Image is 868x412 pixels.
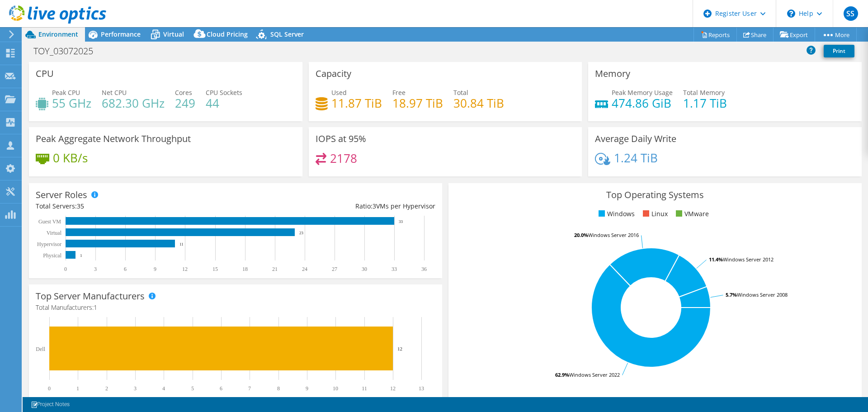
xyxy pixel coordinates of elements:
[330,153,357,163] h4: 2178
[36,303,435,313] h4: Total Manufacturers:
[773,28,815,42] a: Export
[316,69,351,79] h3: Capacity
[453,98,504,108] h4: 30.84 TiB
[362,266,367,272] text: 30
[163,30,184,38] span: Virtual
[206,98,242,108] h4: 44
[179,242,184,246] text: 11
[37,241,61,247] text: Hypervisor
[154,266,156,272] text: 9
[36,190,87,200] h3: Server Roles
[421,266,427,272] text: 36
[124,266,127,272] text: 6
[824,45,854,57] a: Print
[736,28,774,42] a: Share
[595,69,630,79] h3: Memory
[569,371,620,378] tspan: Windows Server 2022
[392,98,443,108] h4: 18.97 TiB
[80,253,82,258] text: 1
[397,346,402,351] text: 12
[596,209,635,219] li: Windows
[102,98,165,108] h4: 682.30 GHz
[641,209,668,219] li: Linux
[306,385,308,392] text: 9
[588,232,639,238] tspan: Windows Server 2016
[76,385,79,392] text: 1
[47,230,62,236] text: Virtual
[191,385,194,392] text: 5
[555,371,569,378] tspan: 62.9%
[737,291,788,298] tspan: Windows Server 2008
[64,266,67,272] text: 0
[94,266,97,272] text: 3
[390,385,396,392] text: 12
[612,98,673,108] h4: 474.86 GiB
[614,153,658,163] h4: 1.24 TiB
[709,256,723,263] tspan: 11.4%
[362,385,367,392] text: 11
[101,30,141,38] span: Performance
[38,30,78,38] span: Environment
[399,219,403,224] text: 33
[38,218,61,225] text: Guest VM
[52,88,80,97] span: Peak CPU
[162,385,165,392] text: 4
[212,266,218,272] text: 15
[29,46,107,56] h1: TOY_03072025
[683,98,727,108] h4: 1.17 TiB
[595,134,676,144] h3: Average Daily Write
[43,252,61,259] text: Physical
[24,399,76,410] a: Project Notes
[105,385,108,392] text: 2
[453,88,468,97] span: Total
[36,69,54,79] h3: CPU
[134,385,137,392] text: 3
[392,88,406,97] span: Free
[175,88,192,97] span: Cores
[373,202,376,210] span: 3
[844,6,858,21] span: SS
[392,266,397,272] text: 33
[419,385,424,392] text: 13
[270,30,304,38] span: SQL Server
[248,385,251,392] text: 7
[815,28,857,42] a: More
[206,88,242,97] span: CPU Sockets
[331,98,382,108] h4: 11.87 TiB
[242,266,248,272] text: 18
[726,291,737,298] tspan: 5.7%
[236,201,435,211] div: Ratio: VMs per Hypervisor
[674,209,709,219] li: VMware
[36,134,191,144] h3: Peak Aggregate Network Throughput
[316,134,366,144] h3: IOPS at 95%
[272,266,278,272] text: 21
[683,88,725,97] span: Total Memory
[182,266,188,272] text: 12
[53,153,88,163] h4: 0 KB/s
[175,98,195,108] h4: 249
[332,266,337,272] text: 27
[220,385,222,392] text: 6
[36,201,236,211] div: Total Servers:
[612,88,673,97] span: Peak Memory Usage
[277,385,280,392] text: 8
[207,30,248,38] span: Cloud Pricing
[94,303,97,312] span: 1
[723,256,774,263] tspan: Windows Server 2012
[36,291,145,301] h3: Top Server Manufacturers
[102,88,127,97] span: Net CPU
[787,9,795,18] svg: \n
[52,98,91,108] h4: 55 GHz
[299,231,304,235] text: 23
[36,346,45,352] text: Dell
[574,232,588,238] tspan: 20.0%
[693,28,737,42] a: Reports
[455,190,855,200] h3: Top Operating Systems
[48,385,51,392] text: 0
[333,385,338,392] text: 10
[302,266,307,272] text: 24
[77,202,84,210] span: 35
[331,88,347,97] span: Used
